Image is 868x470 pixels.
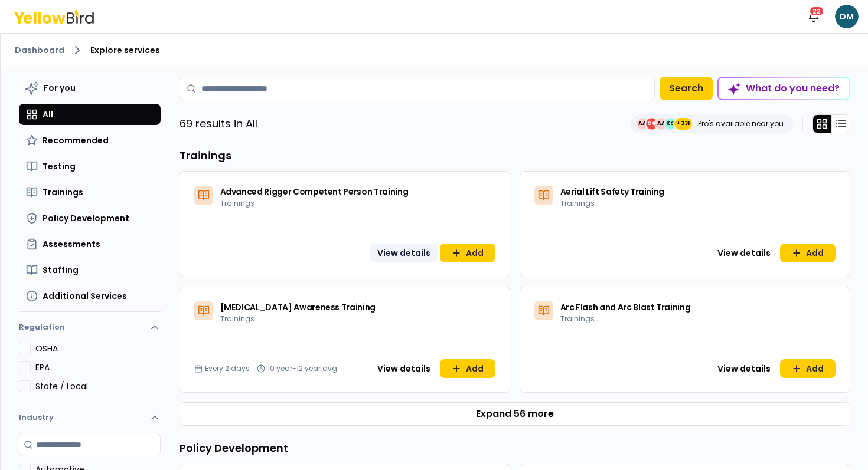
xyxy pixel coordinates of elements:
[655,118,667,130] span: AA
[677,118,690,130] span: +331
[19,104,161,125] button: All
[19,285,161,307] button: Additional Services
[35,343,161,354] label: OSHA
[90,44,160,56] span: Explore services
[180,147,850,164] h3: Trainings
[637,118,648,130] span: AA
[43,186,83,198] span: Trainings
[43,238,100,250] span: Assessments
[835,5,859,28] span: DM
[719,78,849,99] div: What do you need?
[43,160,76,172] span: Testing
[710,244,778,262] button: View details
[15,43,854,57] nav: breadcrumb
[15,44,64,56] a: Dashboard
[19,77,161,99] button: For you
[560,198,595,208] span: Trainings
[440,359,495,378] button: Add
[780,359,836,378] button: Add
[19,182,161,203] button: Trainings
[660,77,713,100] button: Search
[370,244,438,262] button: View details
[19,156,161,177] button: Testing
[560,301,691,313] span: Arc Flash and Arc Blast Training
[665,118,677,130] span: KO
[43,290,127,302] span: Additional Services
[205,364,250,373] span: Every 2 days
[370,359,438,378] button: View details
[710,359,778,378] button: View details
[220,314,254,324] span: Trainings
[43,212,129,224] span: Policy Development
[220,198,254,208] span: Trainings
[802,5,825,28] button: 22
[43,134,109,146] span: Recommended
[560,314,595,324] span: Trainings
[646,118,658,130] span: GG
[43,264,79,276] span: Staffing
[220,301,376,313] span: [MEDICAL_DATA] Awareness Training
[698,119,784,129] p: Pro's available near you
[717,77,850,100] button: What do you need?
[19,259,161,281] button: Staffing
[35,361,161,373] label: EPA
[180,116,257,132] p: 69 results in All
[44,82,76,94] span: For you
[35,380,161,392] label: State / Local
[220,186,409,198] span: Advanced Rigger Competent Person Training
[19,402,161,433] button: Industry
[19,130,161,151] button: Recommended
[180,402,850,426] button: Expand 56 more
[267,364,337,373] span: 10 year-12 year avg
[440,244,495,262] button: Add
[19,234,161,255] button: Assessments
[809,6,824,17] div: 22
[19,317,161,343] button: Regulation
[560,186,665,198] span: Aerial Lift Safety Training
[19,208,161,229] button: Policy Development
[780,244,836,262] button: Add
[19,343,161,402] div: Regulation
[180,440,850,456] h3: Policy Development
[43,109,53,120] span: All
